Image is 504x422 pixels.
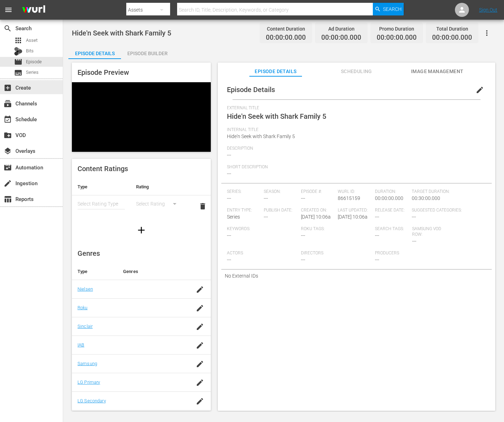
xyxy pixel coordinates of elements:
[78,361,97,366] a: Samsung
[301,251,371,256] span: Directors
[330,67,383,76] span: Scheduling
[301,233,305,238] span: ---
[227,164,483,170] span: Short Description
[4,195,12,203] span: Reports
[14,47,22,56] div: Bits
[264,195,268,201] span: ---
[227,105,483,111] span: External Title
[4,131,12,139] span: VOD
[266,24,306,34] div: Content Duration
[227,85,275,94] span: Episode Details
[78,305,88,310] a: Roku
[266,34,306,42] span: 00:00:00.000
[4,115,12,124] span: Schedule
[411,67,464,76] span: Image Management
[227,257,231,262] span: ---
[264,208,297,213] span: Publish Date:
[412,195,440,201] span: 00:30:00.000
[4,147,12,155] span: Overlays
[412,238,416,244] span: ---
[432,24,472,34] div: Total Duration
[78,342,84,348] a: IAB
[14,36,22,45] span: Asset
[227,171,231,176] span: ---
[4,24,12,33] span: Search
[68,45,121,59] button: Episode Details
[321,34,361,42] span: 00:00:00.000
[227,152,231,158] span: ---
[375,257,379,262] span: ---
[375,195,403,201] span: 00:00:00.000
[78,324,93,329] a: Sinclair
[26,69,39,76] span: Series
[264,189,297,195] span: Season:
[338,189,371,195] span: Wurl ID:
[412,214,416,220] span: ---
[117,263,189,280] th: Genres
[321,24,361,34] div: Ad Duration
[471,82,488,98] button: edit
[130,178,189,195] th: Rating
[4,99,12,108] span: Channels
[221,270,492,282] div: No External IDs
[72,178,130,195] th: Type
[412,208,482,213] span: Suggested Categories:
[4,179,12,188] span: Ingestion
[78,286,93,292] a: Nielsen
[4,163,12,172] span: Automation
[301,257,305,262] span: ---
[227,189,261,195] span: Series:
[301,189,335,195] span: Episode #:
[432,34,472,42] span: 00:00:00.000
[375,226,409,232] span: Search Tags:
[227,251,297,256] span: Actors
[227,226,297,232] span: Keywords:
[72,178,211,217] table: simple table
[375,233,379,238] span: ---
[338,195,360,201] span: 86615159
[227,127,483,133] span: Internal Title
[68,45,121,62] div: Episode Details
[227,146,483,151] span: Description
[377,24,417,34] div: Promo Duration
[26,58,42,65] span: Episode
[4,84,12,92] span: Create
[26,47,34,54] span: Bits
[72,29,171,37] span: Hide'n Seek with Shark Family 5
[412,226,446,238] span: Samsung VOD Row:
[479,7,497,13] a: Sign Out
[78,68,129,77] span: Episode Preview
[78,398,106,403] a: LG Secondary
[377,34,417,42] span: 00:00:00.000
[301,214,331,220] span: [DATE] 10:06a
[264,214,268,220] span: ---
[375,189,409,195] span: Duration:
[72,263,117,280] th: Type
[121,45,174,62] div: Episode Builder
[383,3,402,15] span: Search
[338,208,371,213] span: Last Updated:
[227,214,240,220] span: Series
[17,2,51,18] img: ans4CAIJ8jUAAAAAAAAAAAAAAAAAAAAAAAAgQb4GAAAAAAAAAAAAAAAAAAAAAAAAJMjXAAAAAAAAAAAAAAAAAAAAAAAAgAT5G...
[14,58,22,66] span: Episode
[373,3,404,15] button: Search
[199,202,207,210] span: delete
[14,69,22,77] span: Series
[121,45,174,59] button: Episode Builder
[375,214,379,220] span: ---
[227,208,261,213] span: Entry Type:
[375,251,445,256] span: Producers
[375,208,409,213] span: Release Date:
[227,134,295,139] span: Hide'n Seek with Shark Family 5
[227,233,231,238] span: ---
[26,37,38,44] span: Asset
[78,379,100,385] a: LG Primary
[476,86,484,94] span: edit
[249,67,302,76] span: Episode Details
[412,189,482,195] span: Target Duration:
[4,6,13,14] span: menu
[301,226,371,232] span: Roku Tags:
[194,198,211,215] button: delete
[227,195,231,201] span: ---
[227,112,326,121] span: Hide'n Seek with Shark Family 5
